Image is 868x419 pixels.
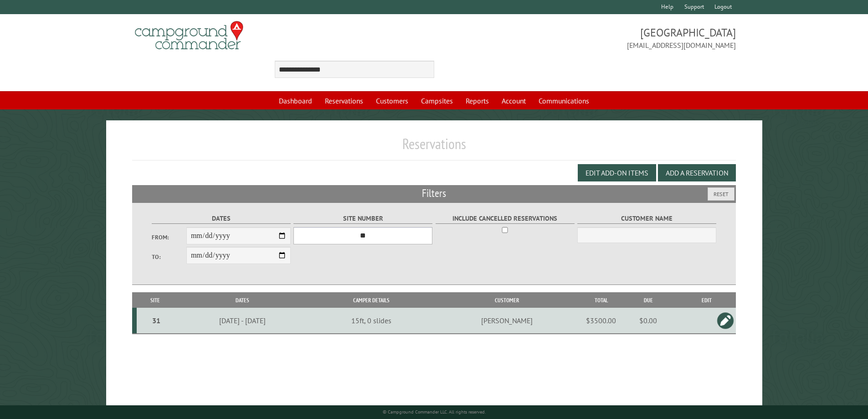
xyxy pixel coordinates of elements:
div: 31 [140,316,172,325]
th: Edit [677,292,736,308]
th: Total [583,292,619,308]
img: Campground Commander [132,18,246,53]
td: 15ft, 0 slides [311,308,431,334]
button: Edit Add-on Items [578,164,656,181]
label: From: [152,233,186,242]
th: Camper Details [311,292,431,308]
a: Account [496,92,531,109]
th: Site [137,292,174,308]
a: Reports [460,92,494,109]
th: Due [619,292,677,308]
label: Customer Name [577,213,716,224]
a: Dashboard [273,92,318,109]
td: $3500.00 [583,308,619,334]
td: $0.00 [619,308,677,334]
a: Reservations [319,92,369,109]
h1: Reservations [132,135,736,160]
a: Communications [533,92,595,109]
td: [PERSON_NAME] [431,308,583,334]
th: Dates [174,292,311,308]
th: Customer [431,292,583,308]
a: Campsites [416,92,458,109]
span: [GEOGRAPHIC_DATA] [EMAIL_ADDRESS][DOMAIN_NAME] [434,25,736,51]
button: Add a Reservation [658,164,736,181]
label: Dates [152,213,291,224]
h2: Filters [132,185,736,202]
label: Site Number [293,213,432,224]
label: Include Cancelled Reservations [436,213,575,224]
button: Reset [708,187,734,201]
small: © Campground Commander LLC. All rights reserved. [383,409,486,415]
a: Customers [370,92,414,109]
label: To: [152,253,186,261]
div: [DATE] - [DATE] [175,316,310,325]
